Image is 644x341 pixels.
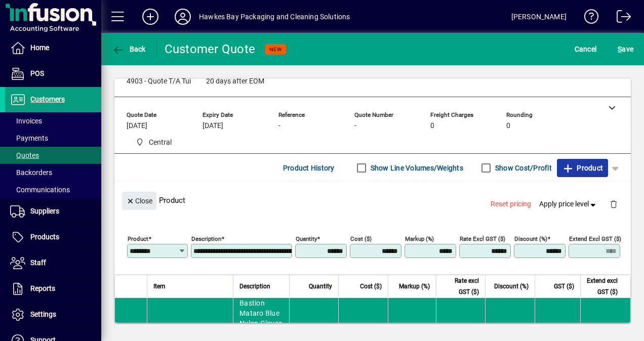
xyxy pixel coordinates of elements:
[101,40,157,58] app-page-header-button: Back
[10,117,42,125] span: Invoices
[109,40,148,58] button: Back
[296,235,317,242] mat-label: Quantity
[5,302,101,327] a: Settings
[5,147,101,164] a: Quotes
[134,8,167,26] button: Add
[10,151,39,159] span: Quotes
[609,2,631,35] a: Logout
[601,199,626,208] app-page-header-button: Delete
[539,199,598,209] span: Apply price level
[10,168,52,177] span: Backorders
[149,137,172,148] span: Central
[618,45,622,53] span: S
[491,199,531,209] span: Reset pricing
[5,61,101,87] a: POS
[165,41,256,57] div: Customer Quote
[506,122,510,130] span: 0
[405,235,434,242] mat-label: Markup (%)
[511,9,567,25] div: [PERSON_NAME]
[618,41,633,57] span: ave
[119,196,159,205] app-page-header-button: Close
[10,134,48,142] span: Payments
[309,281,332,292] span: Quantity
[494,281,529,292] span: Discount (%)
[122,192,156,210] button: Close
[278,122,280,130] span: -
[126,193,152,209] span: Close
[30,259,46,267] span: Staff
[601,192,626,216] button: Delete
[283,160,335,176] span: Product History
[5,112,101,130] a: Invoices
[369,163,463,173] label: Show Line Volumes/Weights
[554,281,574,292] span: GST ($)
[587,275,618,297] span: Extend excl GST ($)
[30,233,59,241] span: Products
[5,35,101,61] a: Home
[128,235,148,242] mat-label: Product
[5,199,101,224] a: Suppliers
[132,136,176,149] span: Central
[572,40,599,58] button: Cancel
[350,235,372,242] mat-label: Cost ($)
[514,235,547,242] mat-label: Discount (%)
[569,235,621,242] mat-label: Extend excl GST ($)
[114,182,631,219] div: Product
[5,130,101,147] a: Payments
[430,122,434,130] span: 0
[5,181,101,198] a: Communications
[442,275,479,297] span: Rate excl GST ($)
[575,41,597,57] span: Cancel
[30,69,44,77] span: POS
[557,159,608,177] button: Product
[5,225,101,250] a: Products
[30,310,56,318] span: Settings
[167,8,199,26] button: Profile
[535,195,602,214] button: Apply price level
[5,276,101,302] a: Reports
[191,235,221,242] mat-label: Description
[5,250,101,276] a: Staff
[30,284,55,292] span: Reports
[127,77,191,86] span: 4903 - Quote T/A Tui
[269,46,282,53] span: NEW
[153,281,166,292] span: Item
[10,186,70,194] span: Communications
[615,40,636,58] button: Save
[30,95,65,103] span: Customers
[562,160,603,176] span: Product
[354,122,356,130] span: -
[127,122,147,130] span: [DATE]
[206,77,264,86] span: 20 days after EOM
[460,235,505,242] mat-label: Rate excl GST ($)
[112,45,146,53] span: Back
[487,195,535,214] button: Reset pricing
[493,163,552,173] label: Show Cost/Profit
[199,9,350,25] div: Hawkes Bay Packaging and Cleaning Solutions
[279,159,339,177] button: Product History
[30,207,59,215] span: Suppliers
[30,44,49,52] span: Home
[239,281,270,292] span: Description
[360,281,382,292] span: Cost ($)
[399,281,430,292] span: Markup (%)
[203,122,223,130] span: [DATE]
[5,164,101,181] a: Backorders
[577,2,599,35] a: Knowledge Base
